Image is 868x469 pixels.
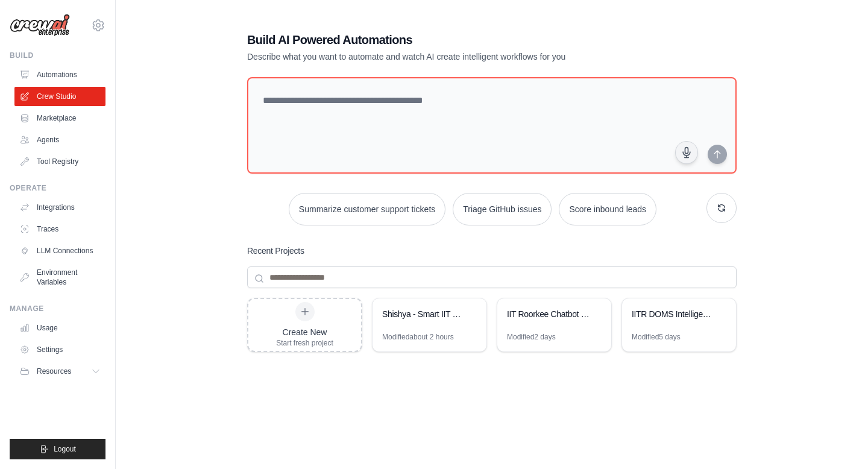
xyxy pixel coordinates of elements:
a: Automations [14,65,105,84]
div: Build [10,51,105,60]
a: Marketplace [14,109,105,128]
button: Resources [14,362,105,381]
div: Shishya - Smart IIT Roorkee Assistant (Speed-Optimized) [382,308,465,320]
div: IIT Roorkee Chatbot - Rebuilt [507,308,590,320]
a: Environment Variables [14,263,105,292]
div: Modified about 2 hours [382,332,454,342]
span: Resources [37,367,71,376]
a: Traces [14,219,105,239]
a: Crew Studio [14,87,105,106]
div: Operate [10,183,105,193]
div: IITR DOMS Intelligence System with EMBA Faculty Portal [632,308,714,320]
div: Modified 2 days [507,332,556,342]
button: Score inbound leads [559,193,656,225]
img: Logo [10,14,70,37]
h3: Recent Projects [247,245,304,257]
a: Settings [14,340,105,359]
p: Describe what you want to automate and watch AI create intelligent workflows for you [247,51,652,63]
button: Triage GitHub issues [453,193,552,225]
div: Modified 5 days [632,332,681,342]
span: Logout [54,444,76,454]
iframe: Chat Widget [808,411,868,469]
a: Usage [14,318,105,338]
button: Summarize customer support tickets [289,193,445,225]
a: Integrations [14,198,105,217]
button: Logout [10,439,105,459]
div: Start fresh project [276,338,333,348]
a: Tool Registry [14,152,105,171]
div: Manage [10,304,105,313]
a: Agents [14,130,105,150]
h1: Build AI Powered Automations [247,31,652,48]
div: Create New [276,326,333,338]
button: Click to speak your automation idea [675,141,698,164]
a: LLM Connections [14,241,105,260]
button: Get new suggestions [706,193,737,223]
